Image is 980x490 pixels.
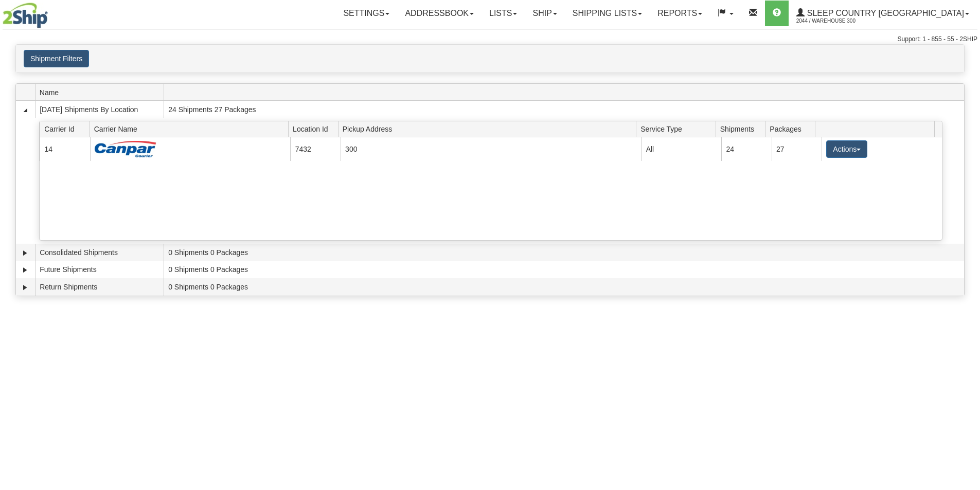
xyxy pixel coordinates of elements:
[164,261,964,279] td: 0 Shipments 0 Packages
[3,35,977,44] div: Support: 1 - 855 - 55 - 2SHIP
[641,137,721,160] td: All
[565,1,650,26] a: Shipping lists
[40,84,164,100] span: Name
[35,261,164,279] td: Future Shipments
[44,121,90,137] span: Carrier Id
[826,140,867,158] button: Actions
[772,137,822,160] td: 27
[805,9,964,17] span: Sleep Country [GEOGRAPHIC_DATA]
[343,121,636,137] span: Pickup Address
[35,244,164,261] td: Consolidated Shipments
[290,137,340,160] td: 7432
[40,137,90,160] td: 14
[95,141,156,157] img: Canpar
[35,278,164,296] td: Return Shipments
[482,1,525,26] a: Lists
[397,1,482,26] a: Addressbook
[20,265,30,275] a: Expand
[650,1,710,26] a: Reports
[293,121,338,137] span: Location Id
[721,137,771,160] td: 24
[796,16,874,26] span: 2044 / Warehouse 300
[720,121,765,137] span: Shipments
[3,3,48,28] img: logo2044.jpg
[789,1,977,26] a: Sleep Country [GEOGRAPHIC_DATA] 2044 / Warehouse 300
[164,101,964,118] td: 24 Shipments 27 Packages
[24,50,89,67] button: Shipment Filters
[164,278,964,296] td: 0 Shipments 0 Packages
[20,282,30,293] a: Expand
[525,1,564,26] a: Ship
[20,105,30,115] a: Collapse
[341,137,642,160] td: 300
[35,101,164,118] td: [DATE] Shipments By Location
[640,121,716,137] span: Service Type
[94,121,289,137] span: Carrier Name
[335,1,397,26] a: Settings
[164,244,964,261] td: 0 Shipments 0 Packages
[20,248,30,258] a: Expand
[956,192,979,297] iframe: chat widget
[770,121,815,137] span: Packages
